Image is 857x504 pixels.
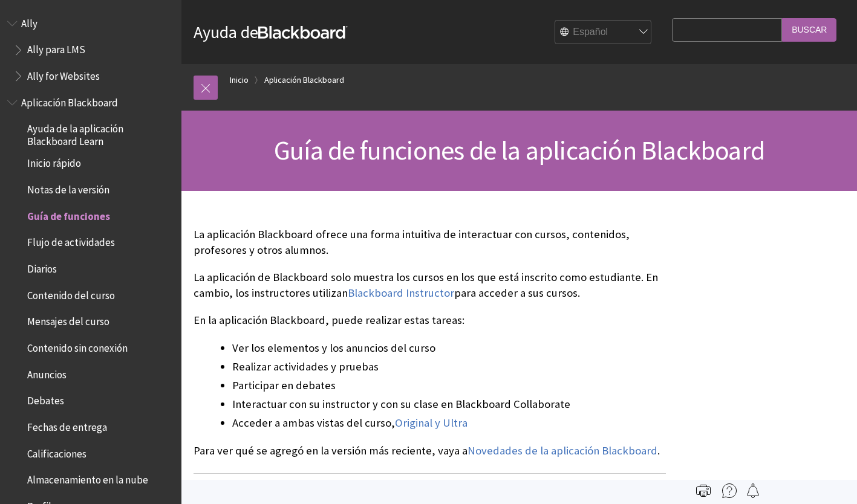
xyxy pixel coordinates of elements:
span: Mensajes del curso [27,312,109,328]
li: Realizar actividades y pruebas [232,358,666,375]
li: Interactuar con su instructor y con su clase en Blackboard Collaborate [232,396,666,413]
img: Print [696,483,711,498]
span: Contenido sin conexión [27,338,128,354]
nav: Book outline for Anthology Ally Help [7,13,174,86]
span: Diarios [27,259,57,275]
span: Debates [27,391,64,407]
li: Acceder a ambas vistas del curso, [232,415,666,431]
span: Fechas de entrega [27,417,107,433]
strong: Blackboard [258,26,348,39]
p: Para ver qué se agregó en la versión más reciente, vaya a . [194,443,666,459]
p: La aplicación Blackboard ofrece una forma intuitiva de interactuar con cursos, contenidos, profes... [194,227,666,258]
span: Ally [21,13,37,30]
a: Inicio [230,73,249,88]
select: Site Language Selector [555,21,652,45]
span: Anuncios [27,364,67,381]
input: Buscar [782,18,836,42]
span: Ally for Websites [27,66,100,82]
a: Aplicación Blackboard [264,73,344,88]
span: Notas de la versión [27,179,109,196]
a: Ayuda deBlackboard [194,21,348,43]
a: Blackboard Instructor [348,286,454,300]
span: Flujo de actividades [27,233,115,249]
span: Ayuda de la aplicación Blackboard Learn [27,119,173,147]
li: Ver los elementos y los anuncios del curso [232,340,666,357]
span: Ally para LMS [27,40,85,56]
li: Participar en debates [232,377,666,394]
img: Follow this page [746,483,760,498]
p: En la aplicación Blackboard, puede realizar estas tareas: [194,312,666,328]
span: Inicio rápido [27,153,81,170]
span: Contenido del curso [27,285,115,302]
span: Almacenamiento en la nube [27,470,148,486]
span: Guía de funciones [27,206,110,222]
span: Aplicación Blackboard [21,92,118,109]
img: More help [722,483,737,498]
p: La aplicación de Blackboard solo muestra los cursos en los que está inscrito como estudiante. En ... [194,270,666,301]
span: Guía de funciones de la aplicación Blackboard [274,134,764,167]
a: Original y Ultra [395,416,468,430]
a: Novedades de la aplicación Blackboard [468,444,657,458]
span: Calificaciones [27,444,86,460]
